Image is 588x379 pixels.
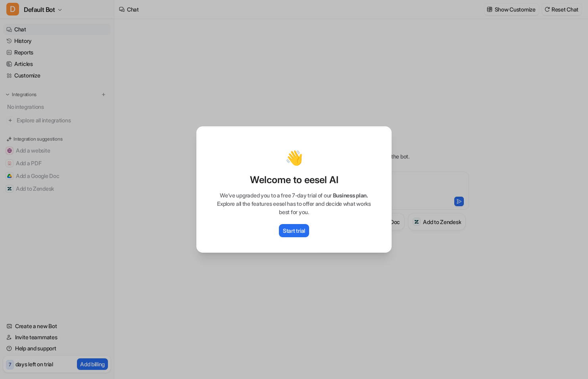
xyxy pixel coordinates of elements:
[279,224,309,237] button: Start trial
[333,192,368,199] span: Business plan.
[206,199,382,216] p: Explore all the features eesel has to offer and decide what works best for you.
[206,191,382,199] p: We’ve upgraded you to a free 7-day trial of our
[206,174,382,186] p: Welcome to eesel AI
[283,226,305,235] p: Start trial
[285,150,303,166] p: 👋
